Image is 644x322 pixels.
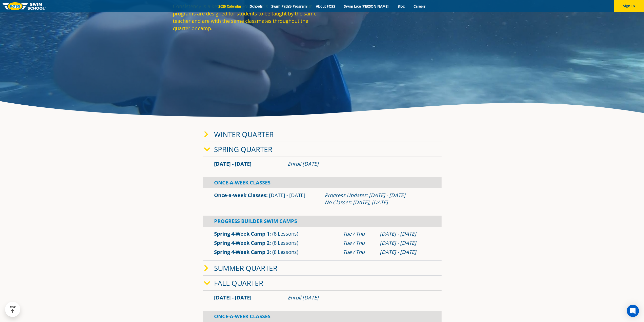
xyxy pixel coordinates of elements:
div: Tue / Thu [343,249,375,256]
a: Blog [393,4,409,9]
a: Summer Quarter [214,263,277,273]
div: Once-A-Week Classes [203,177,442,188]
a: Once-a-week Classes [214,192,266,199]
div: Once-A-Week Classes [203,311,442,322]
div: Progress Updates: [DATE] - [DATE] No Classes: [DATE], [DATE] [325,192,430,206]
span: [DATE] - [DATE] [214,294,252,301]
a: Careers [409,4,430,9]
a: 2025 Calendar [214,4,246,9]
div: [DATE] - [DATE] [380,249,430,256]
div: TOP [10,306,16,313]
span: [DATE] - [DATE] [269,192,305,199]
div: [DATE] - [DATE] [380,230,430,237]
img: FOSS Swim School Logo [3,2,46,10]
span: [DATE] - [DATE] [214,160,252,167]
div: Open Intercom Messenger [627,305,639,317]
a: Fall Quarter [214,278,263,288]
div: Tue / Thu [343,239,375,247]
span: (8 Lessons) [272,230,298,237]
div: Enroll [DATE] [288,294,430,301]
div: Tue / Thu [343,230,375,237]
a: Spring 4-Week Camp 2 [214,239,269,246]
div: Progress Builder Swim Camps [203,216,442,227]
p: Consistency is a key factor in your child's development. Our programs are designed for students t... [173,3,320,32]
div: Enroll [DATE] [288,160,430,167]
a: Swim Like [PERSON_NAME] [340,4,393,9]
a: Schools [246,4,267,9]
a: About FOSS [311,4,340,9]
a: Spring Quarter [214,144,272,154]
div: [DATE] - [DATE] [380,239,430,247]
a: Spring 4-Week Camp 3 [214,249,269,255]
span: (8 Lessons) [272,249,298,255]
span: (8 Lessons) [272,239,298,246]
a: Spring 4-Week Camp 1 [214,230,269,237]
a: Winter Quarter [214,129,274,139]
a: Swim Path® Program [267,4,311,9]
